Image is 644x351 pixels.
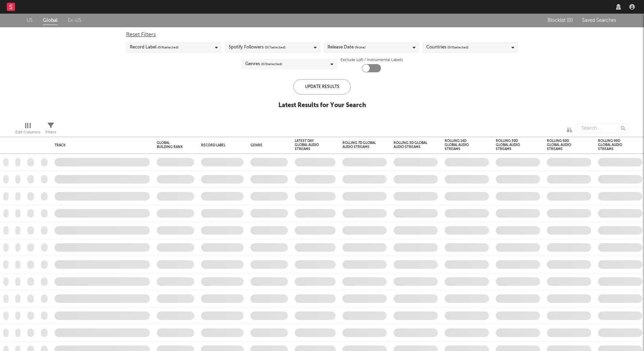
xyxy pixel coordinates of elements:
[580,18,617,23] button: Saved Searches
[578,123,629,133] input: Search...
[394,141,428,149] div: Rolling 3D Global Audio Streams
[15,128,40,136] div: Edit Columns
[245,60,282,68] div: Genres
[426,43,469,52] div: Countries
[355,43,366,52] span: (None)
[126,31,518,39] div: Reset Filters
[250,143,285,147] div: Genre
[340,56,403,64] label: Exclude Lofi / Instrumental Labels
[342,141,377,149] div: Rolling 7D Global Audio Streams
[447,43,469,52] span: ( 0 / 0 selected)
[295,139,325,151] div: Latest Day Global Audio Streams
[45,120,56,140] div: Filters
[68,16,81,25] a: Ex-US
[130,43,179,52] div: Record Label
[582,18,617,23] span: Saved Searches
[229,43,286,52] div: Spotify Followers
[327,43,366,52] div: Release Date
[278,101,366,109] div: Latest Results for Your Search
[445,139,479,151] div: Rolling 14D Global Audio Streams
[43,16,58,25] a: Global
[45,128,56,136] div: Filters
[496,139,530,151] div: Rolling 30D Global Audio Streams
[547,139,581,151] div: Rolling 60D Global Audio Streams
[265,43,286,52] span: ( 0 / 7 selected)
[15,120,40,140] div: Edit Columns
[567,18,573,23] span: ( 0 )
[27,16,33,25] a: US
[55,143,147,147] div: Track
[293,79,351,94] div: Update Results
[201,143,233,147] div: Record Label
[548,18,573,23] span: Blocklist
[157,141,184,149] div: Global Building Rank
[261,60,282,68] span: ( 0 / 0 selected)
[157,43,179,52] span: ( 0 / 6 selected)
[598,139,632,151] div: Rolling 90D Global Audio Streams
